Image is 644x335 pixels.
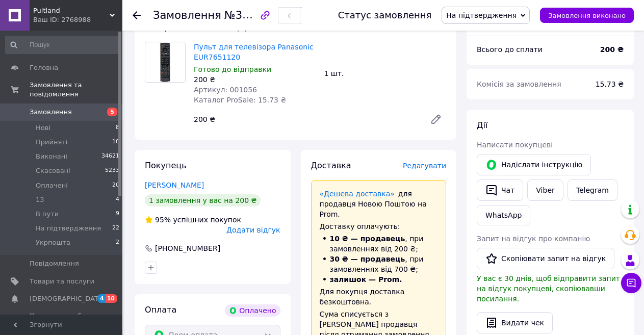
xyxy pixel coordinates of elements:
span: Дії [477,120,487,130]
span: Замовлення виконано [548,12,626,19]
span: 4 [116,195,119,204]
span: №366312403 [224,9,297,21]
span: Замовлення [30,108,72,117]
a: [PERSON_NAME] [145,181,204,189]
span: Готово до відправки [194,65,271,73]
span: Оплачені [36,181,68,190]
span: 4 [97,294,106,303]
span: Всього до сплати [477,45,543,54]
span: Нові [36,123,50,133]
span: 30 ₴ — продавець [330,255,405,263]
button: Скопіювати запит на відгук [477,248,614,269]
span: Каталог ProSale: 15.73 ₴ [194,96,286,104]
span: Замовлення та повідомлення [30,81,122,99]
div: 1 замовлення у вас на 200 ₴ [145,194,261,207]
span: 8 [116,123,119,133]
div: Доставку оплачують: [320,221,438,231]
input: Пошук [5,36,120,54]
div: успішних покупок [145,215,241,225]
li: , при замовленнях від 700 ₴; [320,254,438,274]
span: Редагувати [403,162,446,170]
span: Pultland [33,6,110,15]
span: залишок — Prom. [330,275,402,284]
span: Доставка [311,161,351,170]
div: для продавця Новою Поштою на Prom. [320,189,438,219]
div: Для покупця доставка безкоштовна. [320,287,438,307]
span: Товари та послуги [30,277,94,286]
span: Виконані [36,152,67,161]
div: Статус замовлення [338,10,432,20]
a: «Дешева доставка» [320,190,395,198]
span: Артикул: 001056 [194,86,257,94]
span: 10 [112,138,119,147]
span: Головна [30,63,58,72]
a: Редагувати [426,109,446,130]
span: Повідомлення [30,259,79,268]
span: Запит на відгук про компанію [477,235,590,243]
button: Чат з покупцем [621,273,641,293]
span: 13 [36,195,44,204]
a: Telegram [568,179,617,201]
div: Ваш ID: 2768988 [33,15,122,24]
div: 200 ₴ [194,74,316,85]
button: Замовлення виконано [540,8,634,23]
span: 15.73 ₴ [596,80,624,88]
span: Прийняті [36,138,67,147]
span: Показники роботи компанії [30,312,94,330]
span: 5 [107,108,117,116]
span: 22 [112,224,119,233]
span: Товари в замовленні (1) [145,22,248,32]
span: Комісія за замовлення [477,80,561,88]
span: Написати покупцеві [477,141,553,149]
div: [PHONE_NUMBER] [154,243,221,253]
div: Оплачено [225,304,280,317]
span: 34621 [101,152,119,161]
div: 1 шт. [320,66,451,81]
span: 5233 [105,166,119,175]
span: 10 ₴ — продавець [330,235,405,243]
span: На підтвердження [446,11,517,19]
img: Пульт для телевізора Panasonic EUR7651120 [160,42,171,82]
span: 20 [112,181,119,190]
a: Пульт для телевізора Panasonic EUR7651120 [194,43,314,61]
button: Надіслати інструкцію [477,154,591,175]
span: Оплата [145,305,176,315]
span: В пути [36,210,59,219]
b: 200 ₴ [600,45,624,54]
button: Чат [477,179,523,201]
span: На підтвердження [36,224,101,233]
a: WhatsApp [477,205,530,225]
a: Viber [527,179,563,201]
span: 95% [155,216,171,224]
span: У вас є 30 днів, щоб відправити запит на відгук покупцеві, скопіювавши посилання. [477,274,620,303]
button: Видати чек [477,312,553,333]
span: 9 [116,210,119,219]
span: Укрпошта [36,238,70,247]
li: , при замовленнях від 200 ₴; [320,234,438,254]
span: Додати відгук [226,226,280,234]
span: Скасовані [36,166,70,175]
span: 10 [106,294,117,303]
div: 200 ₴ [190,112,422,126]
span: [DEMOGRAPHIC_DATA] [30,294,105,303]
span: Покупець [145,161,187,170]
span: 2 [116,238,119,247]
span: Замовлення [153,9,221,21]
div: Повернутися назад [133,10,141,20]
